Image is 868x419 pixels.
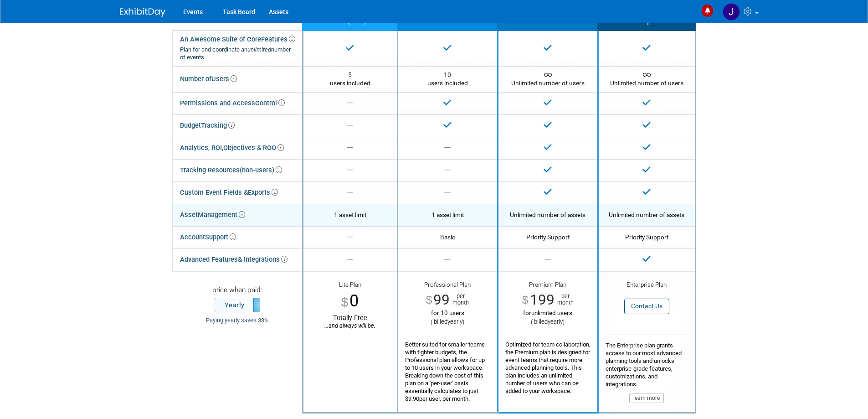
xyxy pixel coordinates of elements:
[180,231,236,244] div: Account
[624,299,669,314] button: Contact Us
[408,395,419,402] span: 9.90
[215,298,260,312] label: Yearly
[523,310,531,316] span: for
[247,46,271,53] i: unlimited
[180,97,285,110] div: Permissions and Access
[120,8,165,17] img: ExhibitDay
[180,285,295,298] div: price when paid:
[606,233,688,241] div: Priority Support
[505,309,591,317] div: unlimited users
[610,71,683,87] span: Unlimited number of users
[180,119,235,132] div: Budget
[505,334,591,395] div: Optimized for team collaboration, the Premium plan is designed for event teams that require more ...
[180,317,295,325] div: Paying yearly saves 33%
[405,281,490,291] div: Professional Plan
[426,295,432,306] span: $
[349,291,359,310] span: 0
[405,318,490,326] div: ( billed )
[310,71,390,88] div: 5 users included
[511,71,585,87] span: Unlimited number of users
[310,211,390,219] div: 1 asset limit
[405,309,490,317] div: for 10 users
[248,188,278,197] span: Exports
[180,72,237,86] div: Number of
[198,211,245,219] span: Management
[255,99,285,107] span: Control
[606,211,688,219] div: Unlimited number of assets
[723,3,740,21] img: Jennifer Monk
[180,141,284,155] div: Objectives & ROO
[180,208,245,222] div: Asset
[310,314,390,330] div: Totally Free
[405,334,490,403] div: Better suited for smaller teams with tighter budgets, the Professional plan allows for up to 10 u...
[450,293,469,306] span: per month
[606,335,688,403] div: The Enterprise plan grants access to our most advanced planning tools and unlocks enterprise-grad...
[505,281,591,291] div: Premium Plan
[238,255,288,264] span: & Integrations
[405,233,490,241] div: Basic
[629,393,664,403] button: learn more
[505,211,591,219] div: Unlimited number of assets
[205,233,236,241] span: Support
[180,253,288,266] div: Advanced Features
[211,75,237,83] span: Users
[505,318,591,326] div: ( billed )
[433,291,450,308] span: 99
[405,71,490,88] div: 10 users included
[180,144,223,152] span: Analytics, ROI,
[505,233,591,241] div: Priority Support
[522,295,529,306] span: $
[548,318,563,325] span: yearly
[555,293,574,306] span: per month
[530,291,555,308] span: 199
[180,46,295,62] div: Plan for and coordinate an number of events.
[240,166,282,174] span: (non-users)
[405,211,490,219] div: 1 asset limit
[180,35,295,62] div: An Awesome Suite of Core
[447,318,462,325] span: yearly
[201,121,235,129] span: Tracking
[341,296,348,308] span: $
[261,35,295,43] span: Features
[180,186,278,199] div: Custom Event Fields &
[310,322,390,330] div: ...and always will be.
[606,281,688,290] div: Enterprise Plan
[180,164,282,177] div: Tracking Resources
[310,281,390,290] div: Lite Plan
